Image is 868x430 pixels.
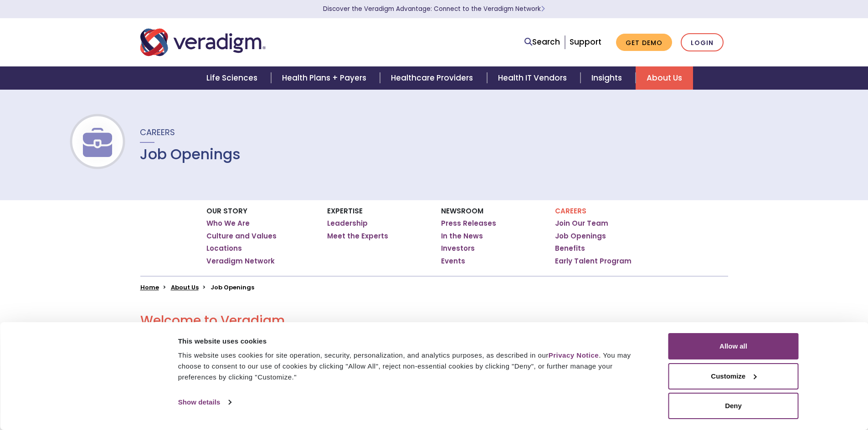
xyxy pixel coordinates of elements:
a: Leadership [327,219,368,228]
a: Early Talent Program [555,257,632,266]
a: Press Releases [441,219,496,228]
a: Join Our Team [555,219,608,228]
a: Get Demo [616,34,672,51]
a: Who We Are [206,219,250,228]
button: Allow all [668,333,799,359]
a: Support [570,36,601,47]
h2: Welcome to Veradigm [140,313,513,329]
a: Meet the Experts [327,232,388,241]
a: Investors [441,244,475,253]
a: Health Plans + Payers [271,66,380,90]
img: Veradigm logo [140,27,266,57]
a: Benefits [555,244,585,253]
a: Health IT Vendors [487,66,580,90]
div: This website uses cookies for site operation, security, personalization, and analytics purposes, ... [178,350,648,383]
a: Culture and Values [206,232,277,241]
a: Search [524,36,560,48]
button: Deny [668,393,799,419]
h1: Job Openings [140,146,241,163]
a: Locations [206,244,242,253]
span: Learn More [541,5,545,13]
a: About Us [171,283,199,292]
a: Life Sciences [195,66,271,90]
a: Privacy Notice [549,351,599,359]
a: Discover the Veradigm Advantage: Connect to the Veradigm NetworkLearn More [323,5,545,13]
span: Careers [140,126,175,138]
a: Events [441,257,465,266]
a: Job Openings [555,232,606,241]
a: About Us [636,66,693,90]
a: Insights [580,66,636,90]
strong: Spread the word [564,321,631,332]
a: In the News [441,232,483,241]
a: Show details [178,395,231,409]
a: Veradigm Network [206,257,275,266]
div: This website uses cookies [178,336,648,347]
a: Home [140,283,159,292]
a: Login [681,33,724,52]
a: Healthcare Providers [380,66,487,90]
button: Customize [668,363,799,390]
